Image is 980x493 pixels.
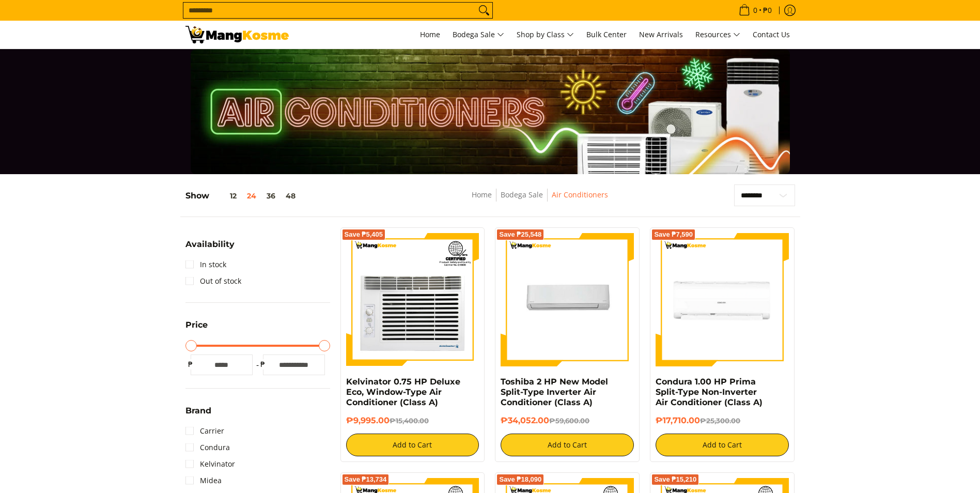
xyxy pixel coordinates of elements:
span: Bulk Center [586,29,627,39]
span: ₱ [258,359,268,369]
summary: Open [185,240,235,256]
button: 12 [209,192,242,200]
span: Save ₱25,548 [499,232,541,238]
a: Kelvinator [185,456,235,472]
span: Save ₱15,210 [654,476,696,483]
h5: Show [185,191,301,201]
span: Availability [185,240,235,249]
span: Save ₱5,405 [345,232,383,238]
nav: Main Menu [299,21,795,49]
a: Bodega Sale [501,190,543,199]
span: Price [185,321,208,329]
a: Carrier [185,423,224,439]
span: Brand [185,407,211,415]
summary: Open [185,321,208,337]
a: Condura [185,439,230,456]
a: Bulk Center [581,21,632,49]
button: Add to Cart [346,434,479,456]
a: Air Conditioners [552,190,608,199]
a: Home [472,190,492,199]
span: Save ₱7,590 [654,232,693,238]
span: 0 [752,7,759,14]
a: Kelvinator 0.75 HP Deluxe Eco, Window-Type Air Conditioner (Class A) [346,377,460,407]
nav: Breadcrumbs [396,189,683,212]
span: Save ₱18,090 [499,476,541,483]
a: Resources [690,21,745,49]
span: Home [420,29,440,39]
del: ₱59,600.00 [549,417,589,425]
a: Out of stock [185,273,241,289]
button: Add to Cart [656,434,789,456]
img: Bodega Sale Aircon l Mang Kosme: Home Appliances Warehouse Sale [185,26,289,43]
img: Kelvinator 0.75 HP Deluxe Eco, Window-Type Air Conditioner (Class A) [346,233,479,366]
img: Condura 1.00 HP Prima Split-Type Non-Inverter Air Conditioner (Class A) [656,233,789,366]
a: In stock [185,256,226,273]
a: Bodega Sale [447,21,509,49]
span: Shop by Class [517,28,574,41]
a: Contact Us [748,21,795,49]
span: Save ₱13,734 [345,476,387,483]
a: Shop by Class [511,21,579,49]
img: Toshiba 2 HP New Model Split-Type Inverter Air Conditioner (Class A) [501,233,634,366]
del: ₱15,400.00 [390,417,429,425]
h6: ₱9,995.00 [346,415,479,426]
del: ₱25,300.00 [700,417,740,425]
button: 24 [242,192,261,200]
a: Toshiba 2 HP New Model Split-Type Inverter Air Conditioner (Class A) [501,377,608,407]
h6: ₱34,052.00 [501,415,634,426]
span: Contact Us [753,29,790,39]
a: Midea [185,472,222,489]
span: ₱0 [761,7,773,14]
a: Condura 1.00 HP Prima Split-Type Non-Inverter Air Conditioner (Class A) [656,377,763,407]
h6: ₱17,710.00 [656,415,789,426]
span: ₱ [185,359,196,369]
button: 48 [281,192,301,200]
button: 36 [261,192,281,200]
a: Home [415,21,445,49]
summary: Open [185,407,211,423]
a: New Arrivals [634,21,688,49]
span: Resources [695,28,740,41]
span: • [736,5,775,16]
span: Bodega Sale [453,28,504,41]
button: Add to Cart [501,434,634,456]
span: New Arrivals [639,29,683,39]
button: Search [476,3,492,18]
